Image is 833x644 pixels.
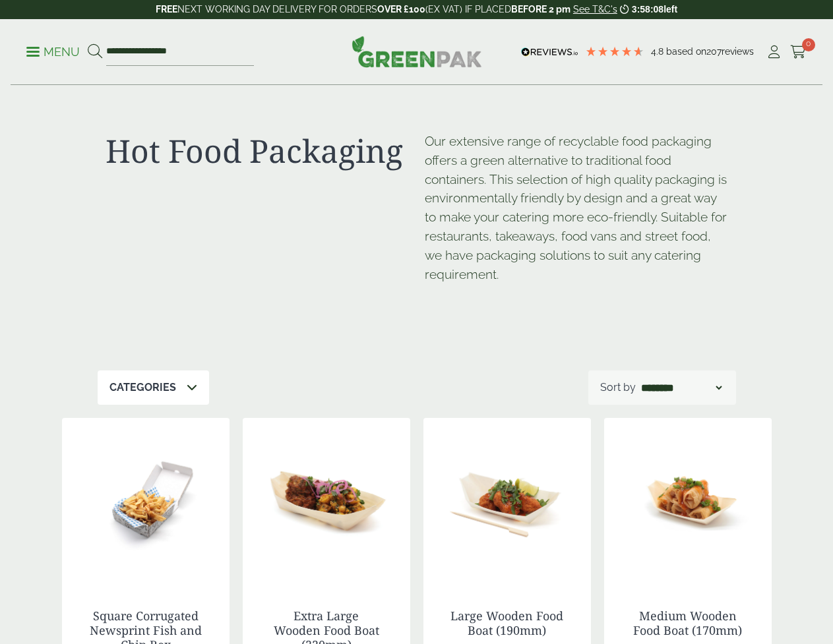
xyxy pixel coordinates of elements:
a: 0 [790,42,807,62]
p: Our extensive range of recyclable food packaging offers a green alternative to traditional food c... [425,132,728,283]
a: Large Wooden Food Boat (190mm) [450,608,563,638]
img: GreenPak Supplies [352,36,482,67]
p: Sort by [600,380,636,395]
i: My Account [766,45,782,59]
span: Based on [666,46,706,57]
select: Shop order [638,380,724,395]
h1: Hot Food Packaging [106,132,409,170]
span: reviews [722,46,754,57]
div: 4.79 Stars [585,45,644,57]
strong: FREE [156,4,177,15]
span: 0 [802,38,815,51]
p: [URL][DOMAIN_NAME] [425,295,426,297]
a: Menu [26,44,80,57]
a: See T&C's [573,4,617,15]
img: Large Wooden Boat 190mm with food contents 2920004AD [423,418,591,583]
strong: BEFORE 2 pm [511,4,571,15]
strong: OVER £100 [377,4,425,15]
span: 4.8 [651,46,666,57]
span: left [663,4,677,15]
span: 3:58:08 [632,4,663,15]
img: Medium Wooden Boat 170mm with food contents V2 2920004AC 1 [604,418,772,583]
span: 207 [706,46,722,57]
img: REVIEWS.io [521,47,578,57]
img: 2520069 Square News Fish n Chip Corrugated Box - Open with Chips [62,418,230,583]
i: Cart [790,45,807,59]
img: Extra Large Wooden Boat 220mm with food contents V2 2920004AE [243,418,410,583]
p: Menu [26,44,80,60]
a: Medium Wooden Food Boat (170mm) [633,608,742,638]
p: Categories [109,380,176,395]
